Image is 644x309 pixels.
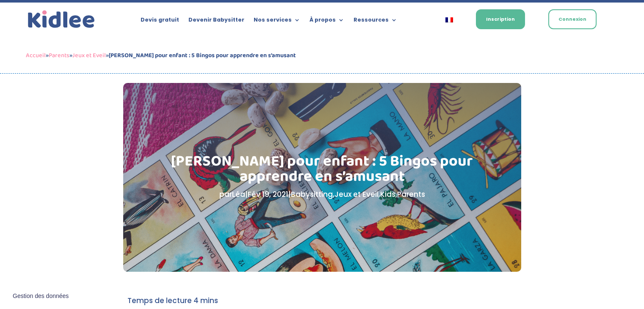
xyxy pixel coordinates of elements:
a: Kidlee Logo [26,8,97,30]
strong: [PERSON_NAME] pour enfant : 5 Bingos pour apprendre en s’amusant [109,50,296,61]
a: Accueil [26,50,46,61]
span: Fév 19, 2021 [248,189,288,199]
a: Jeux et Eveil [72,50,106,61]
h1: [PERSON_NAME] pour enfant : 5 Bingos pour apprendre en s’amusant [166,154,478,188]
span: Gestion des données [13,292,69,300]
a: Inscription [476,9,525,29]
a: Babysitting [291,189,333,199]
a: Devenir Babysitter [188,17,244,26]
button: Gestion des données [8,287,74,305]
span: » » » [26,50,296,61]
a: Ressources [354,17,397,26]
a: Devis gratuit [141,17,179,26]
a: Parents [397,189,425,199]
a: Nos services [254,17,300,26]
a: Parents [49,50,69,61]
img: logo_kidlee_bleu [26,8,97,30]
a: Léa [232,189,245,199]
p: par | | , , , [166,188,478,201]
img: Français [445,17,453,22]
a: Kids [380,189,395,199]
a: Jeux et Eveil [334,189,379,199]
a: Connexion [548,9,597,29]
a: À propos [310,17,344,26]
